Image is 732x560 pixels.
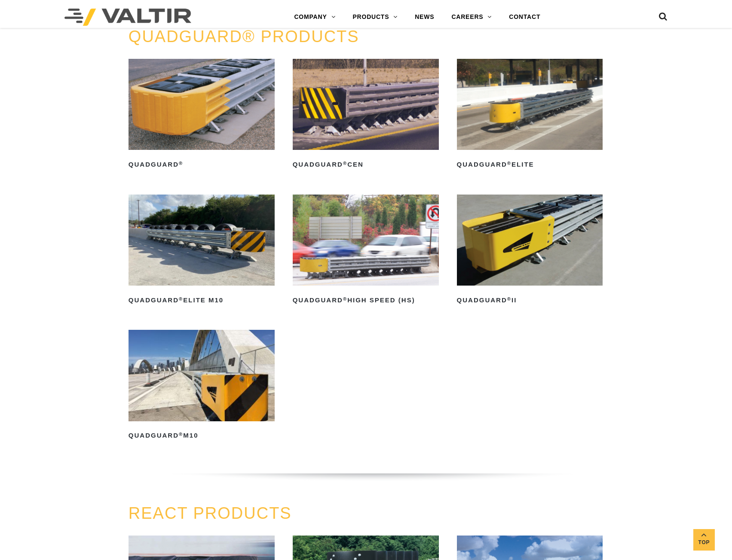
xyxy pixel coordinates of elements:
[285,9,344,26] a: COMPANY
[129,429,275,443] h2: QuadGuard M10
[406,9,443,26] a: NEWS
[344,9,406,26] a: PRODUCTS
[343,161,347,166] sup: ®
[293,293,439,307] h2: QuadGuard High Speed (HS)
[457,195,603,307] a: QuadGuard®II
[693,538,715,548] span: Top
[129,27,359,46] a: QUADGUARD® PRODUCTS
[293,158,439,171] h2: QuadGuard CEN
[343,296,347,301] sup: ®
[64,9,191,26] img: Valtir
[129,293,275,307] h2: QuadGuard Elite M10
[693,529,715,551] a: Top
[179,296,183,301] sup: ®
[457,59,603,171] a: QuadGuard®Elite
[507,296,511,301] sup: ®
[179,432,183,437] sup: ®
[293,195,439,307] a: QuadGuard®High Speed (HS)
[129,195,275,307] a: QuadGuard®Elite M10
[507,161,511,166] sup: ®
[129,59,275,171] a: QuadGuard®
[457,293,603,307] h2: QuadGuard II
[500,9,549,26] a: CONTACT
[293,59,439,171] a: QuadGuard®CEN
[129,504,292,522] a: REACT PRODUCTS
[179,161,183,166] sup: ®
[443,9,500,26] a: CAREERS
[457,158,603,171] h2: QuadGuard Elite
[129,158,275,171] h2: QuadGuard
[129,330,275,442] a: QuadGuard®M10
